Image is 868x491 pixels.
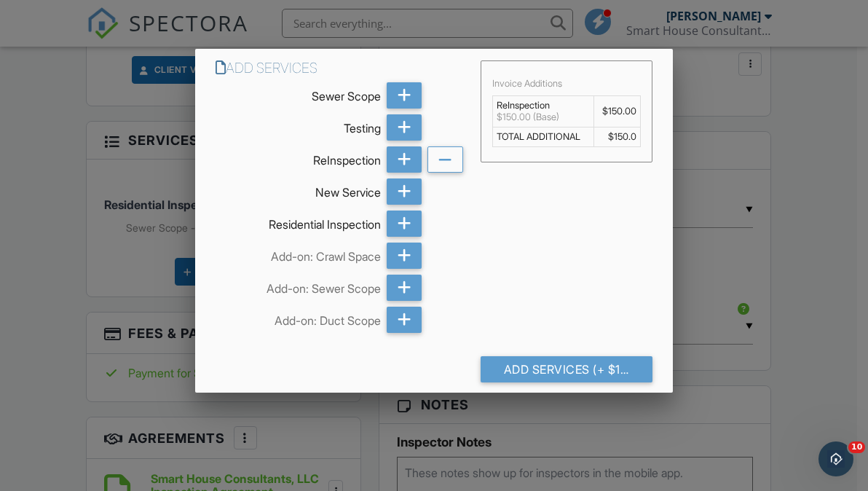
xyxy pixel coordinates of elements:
[216,275,381,296] div: Add-on: Sewer Scope
[216,114,381,136] div: Testing
[492,78,641,90] div: Invoice Additions
[216,307,381,329] div: Add-on: Duct Scope
[593,96,640,127] td: $150.00
[216,146,381,168] div: ReInspection
[216,60,463,76] h6: Add Services
[216,178,381,200] div: New Service
[818,441,853,476] iframe: Intercom live chat
[216,82,381,104] div: Sewer Scope
[216,243,381,264] div: Add-on: Crawl Space
[481,356,652,382] div: Add Services (+ $150.0)
[492,127,593,147] td: TOTAL ADDITIONAL
[497,111,590,123] div: $150.00 (Base)
[848,441,865,453] span: 10
[593,127,640,147] td: $150.0
[216,211,381,232] div: Residential Inspection
[492,96,593,127] td: ReInspection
